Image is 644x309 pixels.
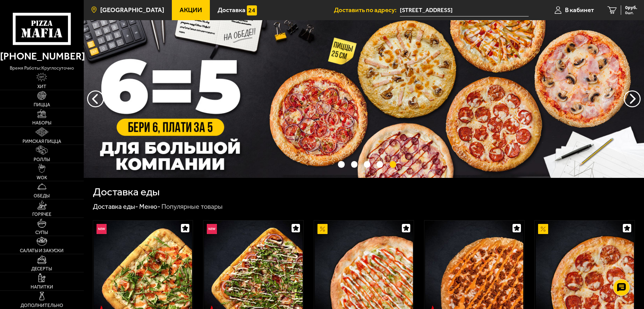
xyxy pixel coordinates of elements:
span: [GEOGRAPHIC_DATA] [100,7,164,13]
button: следующий [87,90,104,107]
span: Салаты и закуски [20,248,64,253]
span: В кабинет [565,7,594,13]
span: Роллы [34,157,50,162]
span: WOK [37,176,47,180]
button: точки переключения [377,161,383,167]
img: Новинка [207,224,217,234]
span: Доставить по адресу: [334,7,400,13]
span: Хит [37,84,46,89]
span: 0 руб. [625,5,637,10]
input: Ваш адрес доставки [400,4,529,16]
span: Рыбацкий проспект, 18к2 [400,4,529,16]
span: 0 шт. [625,11,637,15]
span: Супы [35,230,48,235]
span: Обеды [34,194,50,198]
img: Акционный [538,224,548,234]
div: Популярные товары [161,202,223,211]
span: Пицца [34,103,50,107]
span: Дополнительно [21,303,63,308]
span: Римская пицца [23,139,61,144]
img: 15daf4d41897b9f0e9f617042186c801.svg [247,5,257,15]
span: Доставка [218,7,245,13]
img: Акционный [317,224,328,234]
img: Новинка [97,224,107,234]
span: Наборы [32,121,51,125]
h1: Доставка еды [93,187,160,197]
button: точки переключения [390,161,396,167]
button: предыдущий [624,90,641,107]
span: Напитки [31,285,53,289]
button: точки переключения [351,161,357,167]
button: точки переключения [364,161,370,167]
a: Доставка еды- [93,202,138,210]
span: Горячее [32,212,51,217]
button: точки переключения [338,161,344,167]
span: Акции [180,7,202,13]
span: Десерты [31,267,52,271]
a: Меню- [139,202,160,210]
